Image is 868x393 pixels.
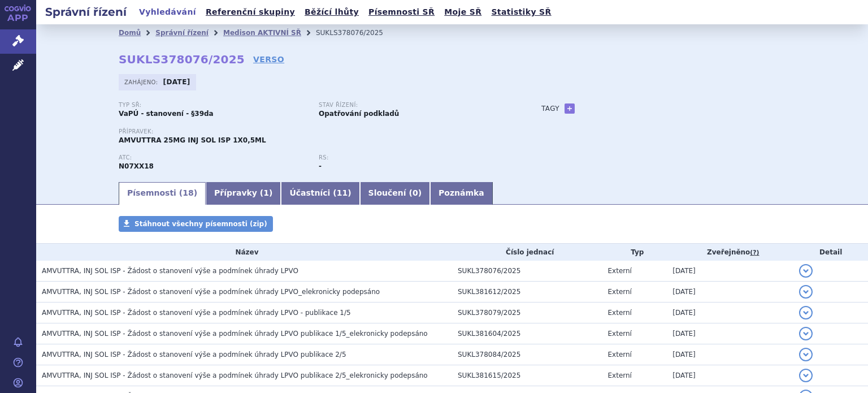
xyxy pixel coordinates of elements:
span: 11 [337,188,348,197]
td: [DATE] [667,344,793,365]
a: Poznámka [430,182,493,205]
a: Běžící lhůty [301,5,362,20]
a: Medison AKTIVNÍ SŘ [223,29,301,37]
th: Číslo jednací [452,244,602,261]
span: AMVUTTRA 25MG INJ SOL ISP 1X0,5ML [119,136,266,144]
td: [DATE] [667,365,793,386]
span: Externí [608,309,632,317]
span: AMVUTTRA, INJ SOL ISP - Žádost o stanovení výše a podmínek úhrady LPVO publikace 2/5_elekronicky ... [42,372,428,379]
span: Externí [608,288,632,296]
span: Zahájeno: [124,77,160,87]
td: SUKL378079/2025 [452,303,602,323]
a: Domů [119,29,141,37]
th: Detail [793,244,868,261]
strong: SUKLS378076/2025 [119,53,245,66]
td: SUKL381615/2025 [452,365,602,386]
a: Stáhnout všechny písemnosti (zip) [119,216,273,232]
span: Externí [608,351,632,359]
span: AMVUTTRA, INJ SOL ISP - Žádost o stanovení výše a podmínek úhrady LPVO_elekronicky podepsáno [42,288,380,296]
span: Externí [608,267,632,275]
strong: VaPÚ - stanovení - §39da [119,110,214,118]
span: AMVUTTRA, INJ SOL ISP - Žádost o stanovení výše a podmínek úhrady LPVO - publikace 1/5 [42,309,351,317]
button: detail [799,348,813,361]
a: + [565,103,575,114]
p: ATC: [119,154,307,161]
p: Typ SŘ: [119,102,307,109]
li: SUKLS378076/2025 [316,24,398,41]
a: Moje SŘ [441,5,485,20]
h3: Tagy [541,102,559,115]
a: Vyhledávání [136,5,199,20]
a: Statistiky SŘ [488,5,554,20]
strong: - [319,162,322,170]
span: AMVUTTRA, INJ SOL ISP - Žádost o stanovení výše a podmínek úhrady LPVO publikace 2/5 [42,351,346,359]
a: Účastníci (11) [281,182,359,205]
button: detail [799,285,813,299]
a: Přípravky (1) [206,182,281,205]
button: detail [799,264,813,278]
span: AMVUTTRA, INJ SOL ISP - Žádost o stanovení výše a podmínek úhrady LPVO publikace 1/5_elekronicky ... [42,330,428,338]
td: SUKL378076/2025 [452,261,602,282]
td: [DATE] [667,303,793,323]
button: detail [799,369,813,382]
p: Stav řízení: [319,102,507,109]
span: Externí [608,372,632,379]
span: AMVUTTRA, INJ SOL ISP - Žádost o stanovení výše a podmínek úhrady LPVO [42,267,298,275]
td: SUKL381612/2025 [452,282,602,303]
td: [DATE] [667,261,793,282]
th: Typ [602,244,667,261]
th: Zveřejněno [667,244,793,261]
strong: Opatřování podkladů [319,110,399,118]
span: Stáhnout všechny písemnosti (zip) [134,220,267,228]
td: SUKL378084/2025 [452,344,602,365]
span: Externí [608,330,632,338]
a: Správní řízení [155,29,209,37]
td: [DATE] [667,323,793,344]
td: [DATE] [667,282,793,303]
td: SUKL381604/2025 [452,323,602,344]
span: 18 [183,188,193,197]
h2: Správní řízení [36,4,136,20]
p: RS: [319,154,507,161]
a: Písemnosti SŘ [365,5,438,20]
a: Písemnosti (18) [119,182,206,205]
abbr: (?) [750,249,759,257]
a: Sloučení (0) [360,182,430,205]
span: 0 [413,188,418,197]
p: Přípravek: [119,128,519,135]
strong: [DATE] [163,78,190,86]
a: VERSO [253,54,284,65]
button: detail [799,306,813,319]
button: detail [799,327,813,340]
a: Referenční skupiny [202,5,298,20]
strong: VUTRISIRAN [119,162,154,170]
th: Název [36,244,452,261]
span: 1 [263,188,269,197]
